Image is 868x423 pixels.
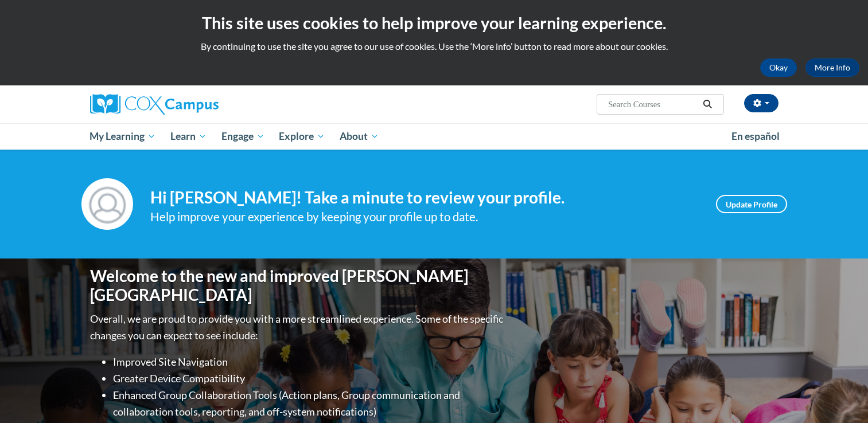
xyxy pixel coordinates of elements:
span: My Learning [89,130,155,143]
h4: Hi [PERSON_NAME]! Take a minute to review your profile. [150,188,699,207]
span: About [340,130,379,143]
button: Search [699,97,716,111]
h2: This site uses cookies to help improve your learning experience. [9,11,859,34]
span: Explore [279,130,325,143]
div: Main menu [73,123,796,150]
a: Learn [163,123,214,150]
a: Explore [271,123,332,150]
a: About [332,123,386,150]
li: Enhanced Group Collaboration Tools (Action plans, Group communication and collaboration tools, re... [113,387,506,420]
a: Update Profile [716,195,787,213]
a: More Info [805,58,859,77]
p: Overall, we are proud to provide you with a more streamlined experience. Some of the specific cha... [90,311,506,344]
img: Profile Image [81,178,133,230]
img: Cox Campus [90,94,219,115]
button: Okay [760,58,797,77]
a: Engage [214,123,272,150]
span: En español [731,130,780,142]
h1: Welcome to the new and improved [PERSON_NAME][GEOGRAPHIC_DATA] [90,267,506,305]
a: My Learning [83,123,164,150]
li: Improved Site Navigation [113,354,506,370]
button: Account Settings [744,94,779,112]
div: Help improve your experience by keeping your profile up to date. [150,207,699,226]
p: By continuing to use the site you agree to our use of cookies. Use the ‘More info’ button to read... [9,40,859,53]
span: Engage [221,130,264,143]
input: Search Courses [607,97,699,111]
a: Cox Campus [90,94,308,115]
li: Greater Device Compatibility [113,370,506,387]
a: En español [724,124,787,148]
span: Learn [170,130,207,143]
iframe: Button to launch messaging window [822,377,859,414]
